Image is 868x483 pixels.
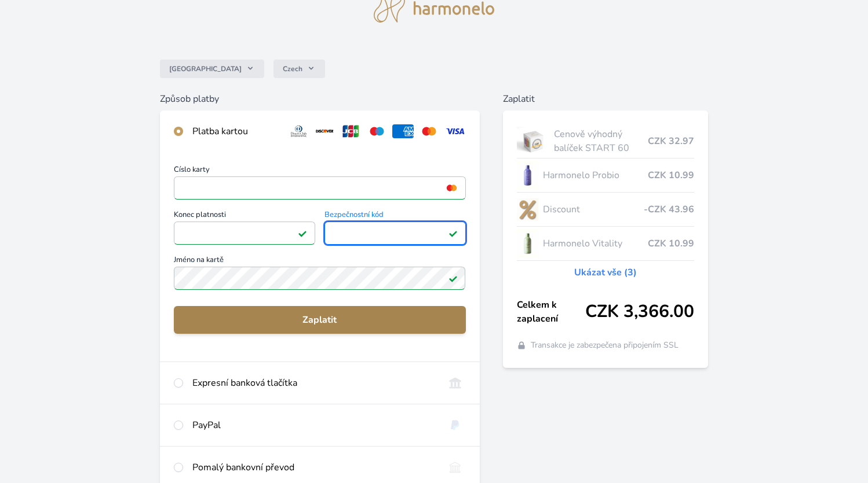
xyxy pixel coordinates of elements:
span: CZK 10.99 [648,168,694,182]
span: Cenově výhodný balíček START 60 [554,127,647,155]
span: Zaplatit [183,313,456,327]
span: Konec platnosti [174,211,315,222]
img: CLEAN_PROBIO_se_stinem_x-lo.jpg [517,161,539,190]
img: discount-lo.png [517,195,539,224]
div: Platba kartou [192,124,279,138]
span: Jméno na kartě [174,256,465,267]
span: Harmonelo Vitality [543,237,647,250]
img: maestro.svg [366,124,388,138]
img: jcb.svg [340,124,362,138]
img: CLEAN_VITALITY_se_stinem_x-lo.jpg [517,229,539,258]
span: CZK 10.99 [648,237,694,250]
img: onlineBanking_CZ.svg [444,376,466,390]
button: Zaplatit [174,306,465,334]
img: visa.svg [444,124,466,138]
div: Pomalý bankovní převod [192,460,435,474]
img: paypal.svg [444,418,466,432]
span: [GEOGRAPHIC_DATA] [169,64,242,73]
div: PayPal [192,418,435,432]
img: Platné pole [298,228,307,238]
button: Czech [273,60,325,78]
img: start.jpg [517,127,550,156]
img: Platné pole [448,228,458,238]
img: bankTransfer_IBAN.svg [444,460,466,474]
img: amex.svg [392,124,414,138]
span: Discount [543,202,643,216]
button: [GEOGRAPHIC_DATA] [160,60,264,78]
span: Bezpečnostní kód [324,211,466,222]
span: -CZK 43.96 [644,202,694,216]
span: Czech [283,64,302,73]
iframe: Iframe pro datum vypršení platnosti [179,225,310,241]
span: Harmonelo Probio [543,168,647,182]
span: Transakce je zabezpečena připojením SSL [531,340,679,351]
iframe: Iframe pro bezpečnostní kód [330,225,461,241]
input: Jméno na kartěPlatné pole [174,267,465,290]
img: diners.svg [288,124,309,138]
a: Ukázat vše (3) [574,266,637,279]
h6: Zaplatit [503,92,708,106]
img: mc.svg [418,124,440,138]
span: Celkem k zaplacení [517,298,585,326]
span: CZK 32.97 [648,134,694,148]
div: Expresní banková tlačítka [192,376,435,390]
iframe: Iframe pro číslo karty [179,180,460,196]
span: CZK 3,366.00 [585,301,694,322]
span: Číslo karty [174,166,465,176]
h6: Způsob platby [160,92,479,106]
img: mc [444,183,459,193]
img: discover.svg [314,124,335,138]
img: Platné pole [448,274,458,283]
